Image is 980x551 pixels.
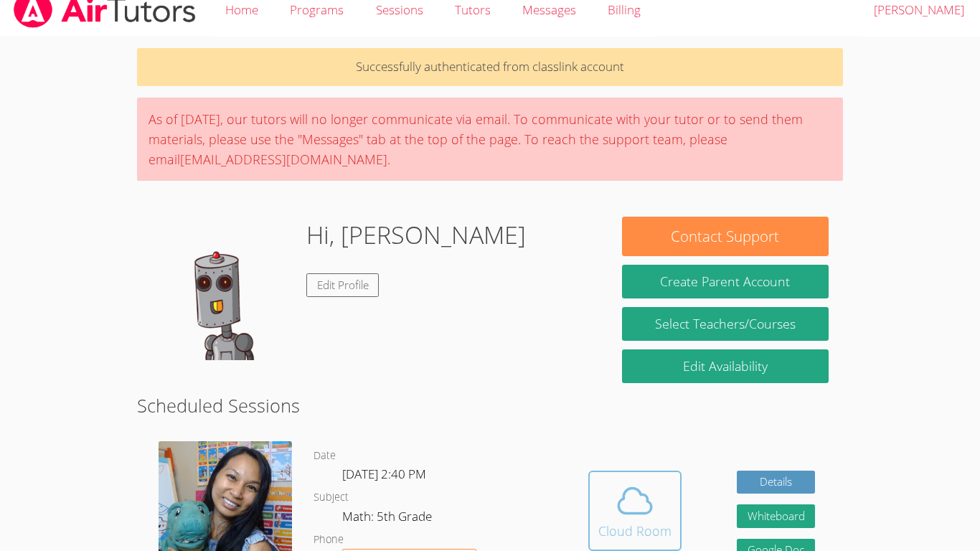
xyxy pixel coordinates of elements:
[522,1,576,18] span: Messages
[622,265,829,298] button: Create Parent Account
[342,507,435,531] dd: Math: 5th Grade
[306,273,380,297] a: Edit Profile
[588,471,682,551] button: Cloud Room
[622,307,829,341] a: Select Teachers/Courses
[622,349,829,383] a: Edit Availability
[314,531,344,549] dt: Phone
[137,392,843,419] h2: Scheduled Sessions
[151,217,295,360] img: default.png
[342,466,426,482] span: [DATE] 2:40 PM
[737,471,816,494] a: Details
[598,521,672,541] div: Cloud Room
[137,48,843,86] p: Successfully authenticated from classlink account
[622,217,829,256] button: Contact Support
[314,447,336,465] dt: Date
[306,217,526,253] h1: Hi, [PERSON_NAME]
[314,489,349,507] dt: Subject
[737,504,816,528] button: Whiteboard
[137,98,843,181] div: As of [DATE], our tutors will no longer communicate via email. To communicate with your tutor or ...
